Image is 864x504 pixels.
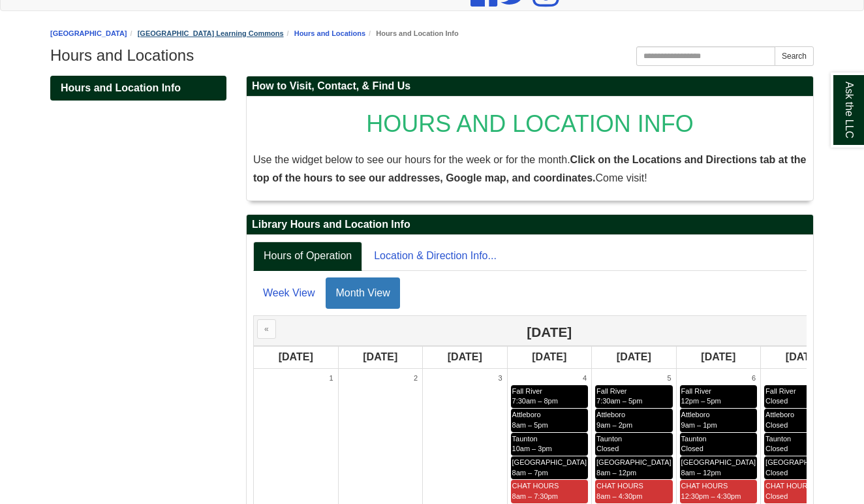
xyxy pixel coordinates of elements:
[365,27,459,40] li: Hours and Location Info
[338,347,423,369] th: [DATE]
[512,445,552,452] span: 10am – 3pm
[596,458,671,468] div: [GEOGRAPHIC_DATA]
[765,481,841,492] div: CHAT HOURS
[765,469,788,477] span: Closed
[253,242,362,271] a: Hours of Operation
[681,397,721,405] span: 12pm – 5pm
[50,76,226,101] a: Hours and Location Info
[527,323,572,342] span: [DATE]
[765,397,788,405] span: Closed
[512,397,558,405] span: 7:30am – 8pm
[596,434,671,445] div: Taunton
[326,277,399,309] a: Month View
[512,469,548,477] span: 8am – 7pm
[681,458,756,468] div: [GEOGRAPHIC_DATA]
[592,347,677,369] th: [DATE]
[681,445,703,452] span: Closed
[512,386,587,397] div: Fall River
[50,29,127,37] a: [GEOGRAPHIC_DATA]
[765,410,841,420] div: Attleboro
[512,458,587,468] div: [GEOGRAPHIC_DATA]
[765,421,788,429] span: Closed
[253,277,324,309] a: Week View
[681,421,717,429] span: 9am – 1pm
[512,492,558,500] span: 8am – 7:30pm
[680,372,758,385] div: 6
[765,458,841,468] div: [GEOGRAPHIC_DATA]
[676,347,761,369] th: [DATE]
[50,76,226,101] div: Guide Pages
[765,434,841,445] div: Taunton
[765,445,788,452] span: Closed
[681,386,756,397] div: Fall River
[50,27,814,40] nav: breadcrumb
[596,469,636,477] span: 8am – 12pm
[50,46,814,65] h1: Hours and Locations
[257,372,335,385] div: 1
[247,76,813,97] h2: How to Visit, Contact, & Find Us
[681,469,721,477] span: 8am – 12pm
[512,421,548,429] span: 8am – 5pm
[681,481,756,492] div: CHAT HOURS
[596,421,632,429] span: 9am – 2pm
[511,372,589,385] div: 4
[512,434,587,445] div: Taunton
[596,397,642,405] span: 7:30am – 5pm
[596,445,619,452] span: Closed
[512,481,587,492] div: CHAT HOURS
[764,372,842,385] div: 7
[596,481,671,492] div: CHAT HOURS
[426,372,504,385] div: 3
[775,46,814,66] button: Search
[363,242,507,271] a: Location & Direction Info...
[765,386,841,397] div: Fall River
[342,372,420,385] div: 2
[254,347,339,369] th: [DATE]
[596,492,642,500] span: 8am – 4:30pm
[596,410,671,420] div: Attleboro
[507,347,592,369] th: [DATE]
[423,347,508,369] th: [DATE]
[61,82,181,93] span: Hours and Location Info
[681,492,741,500] span: 12:30pm – 4:30pm
[596,386,671,397] div: Fall River
[761,347,846,369] th: [DATE]
[253,154,806,183] span: Use the widget below to see our hours for the week or for the month. Come visit!
[138,29,284,37] a: [GEOGRAPHIC_DATA] Learning Commons
[294,29,365,37] a: Hours and Locations
[512,410,587,420] div: Attleboro
[681,410,756,420] div: Attleboro
[595,372,673,385] div: 5
[247,215,813,235] h2: Library Hours and Location Info
[257,319,276,339] button: «
[681,434,756,445] div: Taunton
[366,110,693,137] span: HOURS AND LOCATION INFO
[765,492,788,500] span: Closed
